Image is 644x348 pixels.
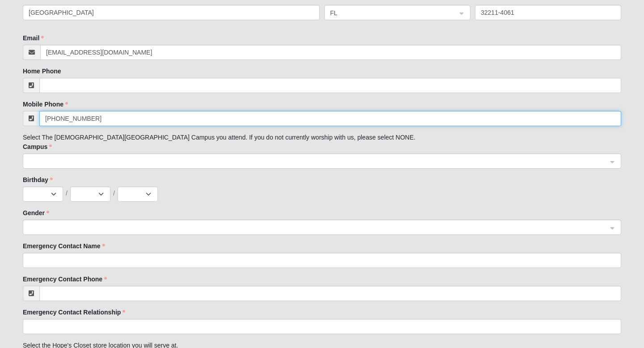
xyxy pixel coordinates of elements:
[23,308,125,317] label: Emergency Contact Relationship
[330,8,449,18] span: FL
[475,5,621,20] input: Zip
[23,175,53,184] label: Birthday
[113,189,115,198] span: /
[23,142,52,151] label: Campus
[23,208,49,217] label: Gender
[23,100,68,109] label: Mobile Phone
[23,34,44,42] label: Email
[23,242,105,250] label: Emergency Contact Name
[23,67,61,76] label: Home Phone
[23,5,320,20] input: City
[23,275,107,284] label: Emergency Contact Phone
[66,189,68,198] span: /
